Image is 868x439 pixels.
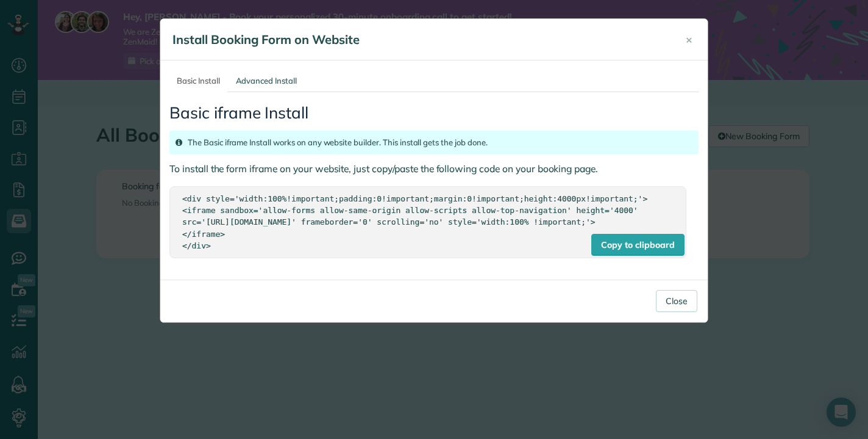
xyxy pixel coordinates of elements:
div: The Basic iframe Install works on any website builder. This install gets the job done. [169,131,699,154]
span: × [686,32,692,46]
button: Close [677,25,702,54]
h4: Install Booking Form on Website [173,31,666,48]
div: <div style='width:100%!important;padding:0!important;margin:0!important;height:4000px!important;'... [182,193,674,251]
a: Basic Install [169,70,227,92]
a: Advanced Install [229,70,304,92]
button: Close [656,290,697,312]
h3: Basic iframe Install [169,104,699,122]
div: Copy to clipboard [591,234,684,256]
h4: To install the form iframe on your website, just copy/paste the following code on your booking page. [169,164,699,174]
